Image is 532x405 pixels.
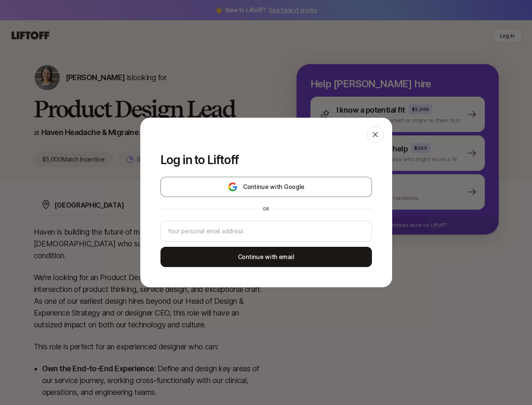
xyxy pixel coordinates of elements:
button: Continue with Google [160,177,372,197]
button: Continue with email [160,247,372,267]
p: Log in to Liftoff [160,153,372,167]
div: or [259,205,273,212]
input: Your personal email address [168,226,365,236]
img: google-logo [227,182,238,192]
